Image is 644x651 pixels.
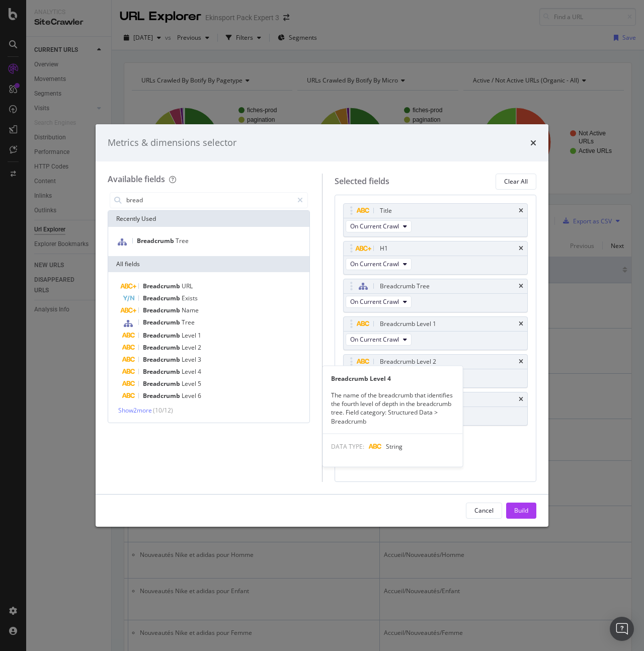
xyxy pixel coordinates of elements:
[182,379,198,388] span: Level
[519,283,523,289] div: times
[350,335,399,344] span: On Current Crawl
[143,331,182,340] span: Breadcrumb
[331,442,364,450] span: DATA TYPE:
[143,379,182,388] span: Breadcrumb
[143,355,182,364] span: Breadcrumb
[474,506,494,515] div: Cancel
[343,316,528,350] div: Breadcrumb Level 1timesOn Current Crawl
[323,374,463,383] div: Breadcrumb Level 4
[176,236,189,245] span: Tree
[143,282,182,290] span: Breadcrumb
[350,222,399,230] span: On Current Crawl
[182,331,198,340] span: Level
[380,281,430,291] div: Breadcrumb Tree
[519,321,523,327] div: times
[514,506,528,515] div: Build
[506,503,536,519] button: Build
[182,306,199,314] span: Name
[198,331,201,340] span: 1
[610,617,634,641] div: Open Intercom Messenger
[466,503,502,519] button: Cancel
[198,391,201,400] span: 6
[96,124,548,527] div: modal
[182,391,198,400] span: Level
[496,174,536,190] button: Clear All
[108,211,309,227] div: Recently Used
[108,136,236,149] div: Metrics & dimensions selector
[343,279,528,312] div: Breadcrumb TreetimesOn Current Crawl
[143,343,182,352] span: Breadcrumb
[350,260,399,268] span: On Current Crawl
[519,359,523,365] div: times
[386,442,403,450] span: String
[125,193,293,208] input: Search by field name
[182,294,198,302] span: Exists
[335,176,389,187] div: Selected fields
[519,208,523,214] div: times
[198,367,201,376] span: 4
[182,355,198,364] span: Level
[346,334,412,346] button: On Current Crawl
[350,297,399,306] span: On Current Crawl
[323,391,463,426] div: The name of the breadcrumb that identifies the fourth level of depth in the breadcrumb tree. Fiel...
[143,306,182,314] span: Breadcrumb
[143,294,182,302] span: Breadcrumb
[504,177,528,186] div: Clear All
[182,282,193,290] span: URL
[182,343,198,352] span: Level
[346,258,412,270] button: On Current Crawl
[519,396,523,402] div: times
[143,318,182,327] span: Breadcrumb
[198,379,201,388] span: 5
[530,136,536,149] div: times
[380,206,392,216] div: Title
[137,236,176,245] span: Breadcrumb
[346,296,412,308] button: On Current Crawl
[108,174,165,185] div: Available fields
[343,354,528,388] div: Breadcrumb Level 2timesOn Current Crawl
[519,246,523,252] div: times
[108,256,309,272] div: All fields
[380,357,436,367] div: Breadcrumb Level 2
[198,355,201,364] span: 3
[182,367,198,376] span: Level
[346,220,412,232] button: On Current Crawl
[343,203,528,237] div: TitletimesOn Current Crawl
[343,241,528,275] div: H1timesOn Current Crawl
[380,243,388,254] div: H1
[198,343,201,352] span: 2
[153,406,173,415] span: ( 10 / 12 )
[118,406,152,415] span: Show 2 more
[143,391,182,400] span: Breadcrumb
[182,318,195,327] span: Tree
[380,319,436,329] div: Breadcrumb Level 1
[143,367,182,376] span: Breadcrumb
